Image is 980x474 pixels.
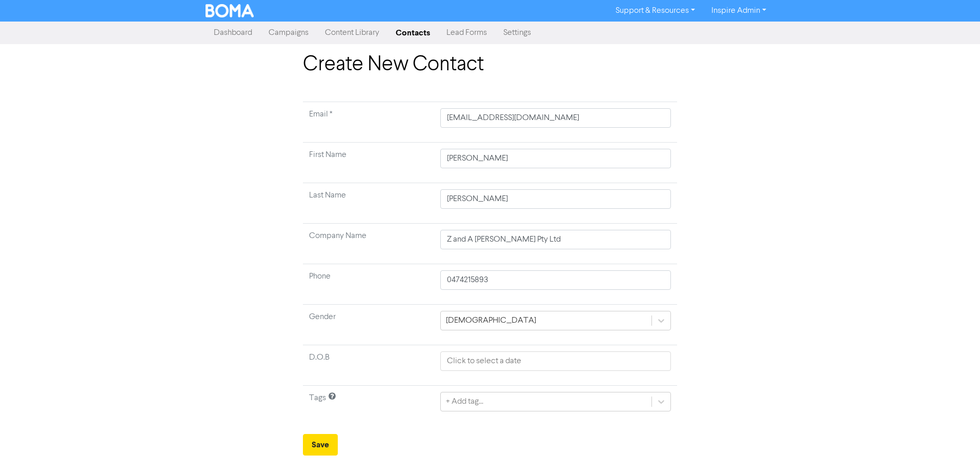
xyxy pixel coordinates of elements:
a: Lead Forms [438,23,495,43]
td: First Name [303,143,434,183]
a: Contacts [387,23,438,43]
td: Gender [303,305,434,345]
div: [DEMOGRAPHIC_DATA] [446,314,536,327]
a: Content Library [317,23,387,43]
iframe: Chat Widget [929,425,980,474]
td: D.O.B [303,345,434,386]
button: Save [303,434,338,456]
a: Dashboard [206,23,260,43]
a: Support & Resources [607,3,703,19]
a: Campaigns [260,23,317,43]
td: Tags [303,386,434,426]
td: Company Name [303,224,434,264]
td: Last Name [303,183,434,224]
input: Click to select a date [440,351,671,371]
td: Required [303,102,434,143]
img: BOMA Logo [206,4,254,17]
a: Inspire Admin [703,3,774,19]
a: Settings [495,23,539,43]
td: Phone [303,264,434,305]
h1: Create New Contact [303,52,677,77]
div: + Add tag... [446,396,483,408]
